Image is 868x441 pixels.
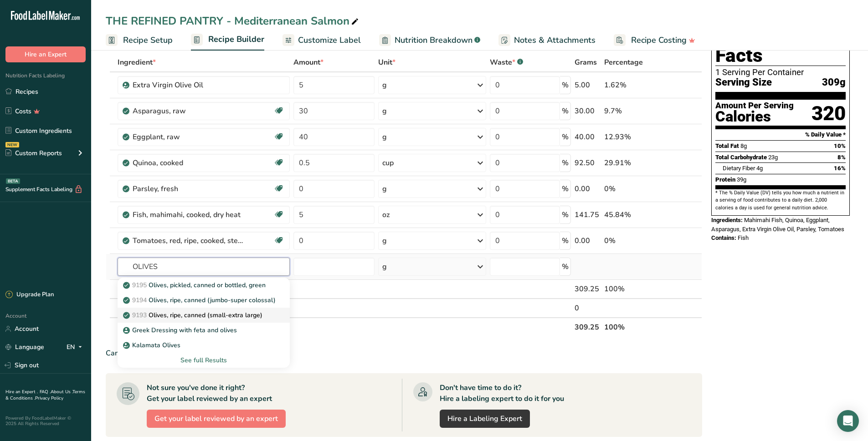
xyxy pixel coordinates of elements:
[395,34,473,46] span: Nutrition Breakdown
[123,34,173,46] span: Recipe Setup
[837,410,859,432] div: Open Intercom Messenger
[5,339,44,355] a: Language
[604,57,643,68] span: Percentage
[382,157,394,168] div: cup
[382,132,387,142] div: g
[125,280,266,290] p: Olives, pickled, canned or bottled, green
[382,261,387,272] div: g
[40,389,51,395] a: FAQ .
[379,30,480,51] a: Nutrition Breakdown
[715,142,739,149] span: Total Fat
[6,178,20,184] div: BETA
[51,389,72,395] a: About Us .
[125,340,180,350] p: Kalamata Olives
[106,348,702,359] div: Can't find your ingredient?
[575,57,597,68] span: Grams
[631,34,687,46] span: Recipe Costing
[604,157,659,168] div: 29.91%
[715,110,794,123] div: Calories
[132,281,147,289] span: 9195
[715,24,846,66] h1: Nutrition Facts
[118,293,290,308] a: 9194Olives, ripe, canned (jumbo-super colossal)
[133,235,247,246] div: Tomatoes, red, ripe, cooked, stewed
[5,416,86,426] div: Powered By FoodLabelMaker © 2025 All Rights Reserved
[382,183,387,194] div: g
[133,183,247,194] div: Parsley, fresh
[768,154,778,161] span: 23g
[715,77,772,88] span: Serving Size
[191,29,264,51] a: Recipe Builder
[711,234,736,241] span: Contains:
[715,68,846,77] div: 1 Serving Per Container
[575,80,601,91] div: 5.00
[573,317,602,336] th: 309.25
[604,183,659,194] div: 0%
[740,142,747,149] span: 8g
[382,209,390,220] div: oz
[440,382,564,404] div: Don't have time to do it? Hire a labeling expert to do it for you
[440,410,530,428] a: Hire a Labeling Expert
[147,410,286,428] button: Get your label reviewed by an expert
[715,129,846,140] section: % Daily Value *
[133,80,247,91] div: Extra Virgin Olive Oil
[822,77,846,88] span: 309g
[575,303,601,314] div: 0
[132,296,147,304] span: 9194
[132,311,147,319] span: 9193
[575,284,601,294] div: 309.25
[604,132,659,142] div: 12.93%
[133,209,247,220] div: Fish, mahimahi, cooked, dry heat
[604,284,659,294] div: 100%
[106,30,173,51] a: Recipe Setup
[133,132,247,142] div: Eggplant, raw
[106,13,360,29] div: THE REFINED PANTRY - Mediterranean Salmon
[812,101,846,126] div: 320
[834,165,846,172] span: 16%
[715,101,794,110] div: Amount Per Serving
[604,106,659,117] div: 9.7%
[602,317,661,336] th: 100%
[711,217,844,233] span: Mahimahi Fish, Quinoa, Eggplant, Asparagus, Extra Virgin Olive Oil, Parsley, Tomatoes
[834,142,846,149] span: 10%
[738,234,749,241] span: Fish
[118,57,156,68] span: Ingredient
[575,106,601,117] div: 30.00
[118,308,290,323] a: 9193Olives, ripe, canned (small-extra large)
[711,217,743,223] span: Ingredients:
[756,165,763,172] span: 4g
[715,189,846,212] section: * The % Daily Value (DV) tells you how much a nutrient in a serving of food contributes to a dail...
[133,157,247,168] div: Quinoa, cooked
[614,30,695,51] a: Recipe Costing
[490,57,523,68] div: Waste
[575,132,601,142] div: 40.00
[125,310,262,320] p: Olives, ripe, canned (small-extra large)
[737,176,746,183] span: 39g
[116,317,573,336] th: Net Totals
[147,382,272,404] div: Not sure you've done it right? Get your label reviewed by an expert
[715,176,735,183] span: Protein
[382,235,387,246] div: g
[498,30,596,51] a: Notes & Attachments
[5,290,54,299] div: Upgrade Plan
[715,154,767,161] span: Total Carbohydrate
[575,183,601,194] div: 0.00
[837,154,846,161] span: 8%
[514,34,596,46] span: Notes & Attachments
[282,30,361,51] a: Customize Label
[575,235,601,246] div: 0.00
[298,34,361,46] span: Customize Label
[604,235,659,246] div: 0%
[5,389,85,401] a: Terms & Conditions .
[5,389,38,395] a: Hire an Expert .
[67,342,86,353] div: EN
[118,338,290,353] a: Kalamata Olives
[378,57,395,68] span: Unit
[125,325,237,335] p: Greek Dressing with feta and olives
[118,258,290,276] input: Add Ingredient
[5,46,86,62] button: Hire an Expert
[575,157,601,168] div: 92.50
[723,165,755,172] span: Dietary Fiber
[35,395,63,401] a: Privacy Policy
[604,80,659,91] div: 1.62%
[125,295,276,305] p: Olives, ripe, canned (jumbo-super colossal)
